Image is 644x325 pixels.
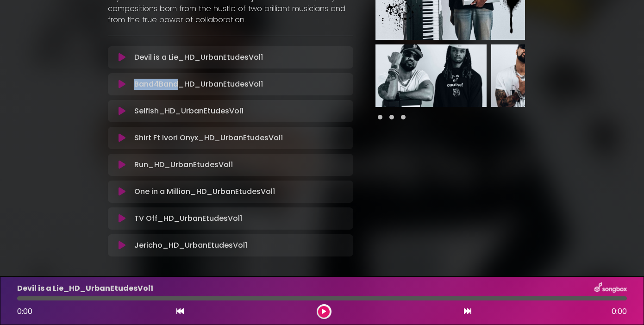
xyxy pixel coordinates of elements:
p: Jericho_HD_UrbanEtudesVol1 [134,240,247,251]
p: Band4Band_HD_UrbanEtudesVol1 [134,79,263,90]
p: TV Off_HD_UrbanEtudesVol1 [134,213,242,224]
p: One in a Million_HD_UrbanEtudesVol1 [134,186,275,197]
p: Selfish_HD_UrbanEtudesVol1 [134,106,244,117]
p: Shirt Ft Ivori Onyx_HD_UrbanEtudesVol1 [134,132,283,144]
img: ENOa5DGjSLO2rmeeJziB [375,44,487,107]
p: Devil is a Lie_HD_UrbanEtudesVol1 [134,52,263,63]
p: Run_HD_UrbanEtudesVol1 [134,159,233,170]
img: L6vquRBvSmOaEv2ykAGE [491,44,602,107]
img: songbox-logo-white.png [594,282,627,294]
p: Devil is a Lie_HD_UrbanEtudesVol1 [17,283,153,294]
